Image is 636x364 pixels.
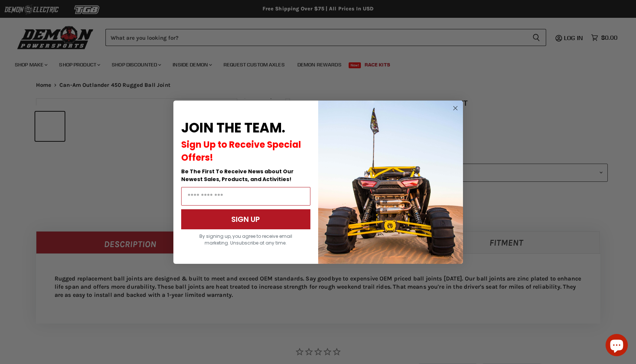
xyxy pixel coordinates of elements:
button: Close dialog [451,104,460,113]
span: By signing up, you agree to receive email marketing. Unsubscribe at any time. [199,233,292,246]
span: Be The First To Receive News about Our Newest Sales, Products, and Activities! [181,168,294,183]
span: JOIN THE TEAM. [181,118,285,137]
button: SIGN UP [181,209,310,229]
span: Sign Up to Receive Special Offers! [181,138,301,164]
img: a9095488-b6e7-41ba-879d-588abfab540b.jpeg [318,101,463,264]
inbox-online-store-chat: Shopify online store chat [603,334,630,358]
input: Email Address [181,187,310,206]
